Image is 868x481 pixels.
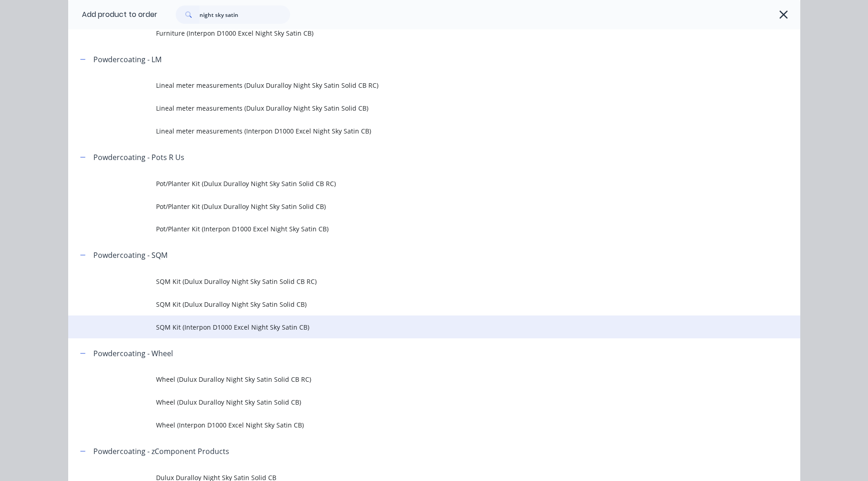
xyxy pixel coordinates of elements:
[93,250,167,261] div: Powdercoating - SQM
[199,5,290,24] input: Search...
[156,322,671,332] span: SQM Kit (Interpon D1000 Excel Night Sky Satin CB)
[156,179,671,188] span: Pot/Planter Kit (Dulux Duralloy Night Sky Satin Solid CB RC)
[156,103,671,113] span: Lineal meter measurements (Dulux Duralloy Night Sky Satin Solid CB)
[93,54,162,65] div: Powdercoating - LM
[156,420,671,430] span: Wheel (Interpon D1000 Excel Night Sky Satin CB)
[156,80,671,90] span: Lineal meter measurements (Dulux Duralloy Night Sky Satin Solid CB RC)
[93,152,184,163] div: Powdercoating - Pots R Us
[156,299,671,309] span: SQM Kit (Dulux Duralloy Night Sky Satin Solid CB)
[156,374,671,384] span: Wheel (Dulux Duralloy Night Sky Satin Solid CB RC)
[156,397,671,407] span: Wheel (Dulux Duralloy Night Sky Satin Solid CB)
[156,224,671,234] span: Pot/Planter Kit (Interpon D1000 Excel Night Sky Satin CB)
[156,126,671,136] span: Lineal meter measurements (Interpon D1000 Excel Night Sky Satin CB)
[93,348,173,359] div: Powdercoating - Wheel
[156,277,671,286] span: SQM Kit (Dulux Duralloy Night Sky Satin Solid CB RC)
[93,446,229,457] div: Powdercoating - zComponent Products
[156,202,671,211] span: Pot/Planter Kit (Dulux Duralloy Night Sky Satin Solid CB)
[156,28,671,38] span: Furniture (Interpon D1000 Excel Night Sky Satin CB)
